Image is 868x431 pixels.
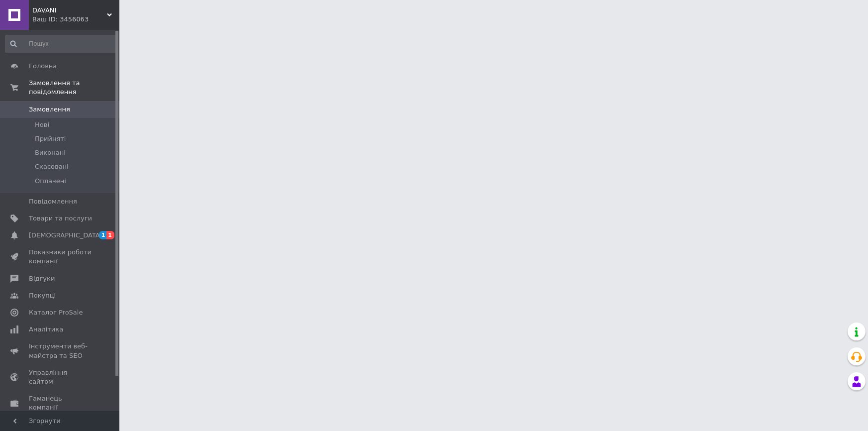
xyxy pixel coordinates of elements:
span: Оплачені [35,177,66,186]
div: Ваш ID: 3456063 [32,15,119,24]
span: Скасовані [35,162,69,171]
span: Повідомлення [29,197,77,206]
span: Виконані [35,148,66,157]
span: Покупці [29,291,56,300]
span: Замовлення [29,105,70,114]
span: Каталог ProSale [29,308,83,317]
span: 1 [106,231,114,239]
span: Прийняті [35,134,66,143]
span: Замовлення та повідомлення [29,79,119,97]
span: Головна [29,62,57,71]
span: Показники роботи компанії [29,248,92,266]
input: Пошук [5,35,117,53]
span: Інструменти веб-майстра та SEO [29,342,92,360]
span: 1 [99,231,107,239]
span: DAVANI [32,6,107,15]
span: Товари та послуги [29,214,92,223]
span: Гаманець компанії [29,394,92,412]
span: Відгуки [29,274,55,283]
span: Управління сайтом [29,368,92,386]
span: Нові [35,120,49,129]
span: Аналітика [29,325,63,334]
span: [DEMOGRAPHIC_DATA] [29,231,102,240]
